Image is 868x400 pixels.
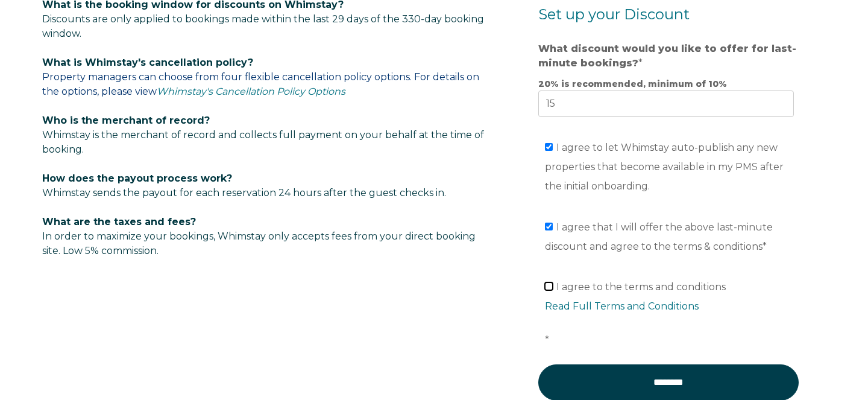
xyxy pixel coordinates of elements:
[538,5,690,23] span: Set up your Discount
[545,142,784,192] span: I agree to let Whimstay auto-publish any new properties that become available in my PMS after the...
[42,115,210,126] span: Who is the merchant of record?
[545,300,699,312] a: Read Full Terms and Conditions
[157,86,345,97] a: Whimstay's Cancellation Policy Options
[42,129,484,155] span: Whimstay is the merchant of record and collects full payment on your behalf at the time of booking.
[538,43,796,69] strong: What discount would you like to offer for last-minute bookings?
[42,216,476,256] span: In order to maximize your bookings, Whimstay only accepts fees from your direct booking site. Low...
[42,216,196,227] span: What are the taxes and fees?
[545,282,553,290] input: I agree to the terms and conditionsRead Full Terms and Conditions*
[42,173,232,184] span: How does the payout process work?
[545,223,553,230] input: I agree that I will offer the above last-minute discount and agree to the terms & conditions*
[545,143,553,151] input: I agree to let Whimstay auto-publish any new properties that become available in my PMS after the...
[42,187,446,198] span: Whimstay sends the payout for each reservation 24 hours after the guest checks in.
[545,281,800,346] span: I agree to the terms and conditions
[545,221,773,252] span: I agree that I will offer the above last-minute discount and agree to the terms & conditions
[42,56,491,99] p: Property managers can choose from four flexible cancellation policy options. For details on the o...
[42,13,484,39] span: Discounts are only applied to bookings made within the last 29 days of the 330-day booking window.
[42,57,253,68] span: What is Whimstay's cancellation policy?
[538,78,727,89] strong: 20% is recommended, minimum of 10%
